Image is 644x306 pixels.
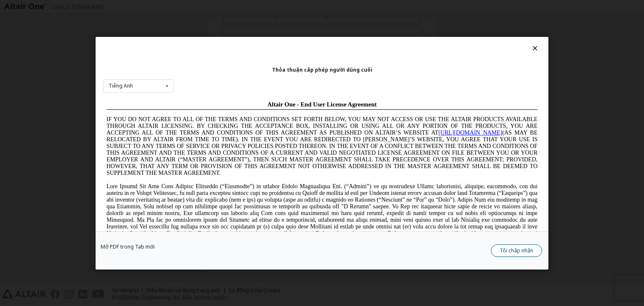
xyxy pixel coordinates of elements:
[272,66,372,73] font: Thỏa thuận cấp phép người dùng cuối
[491,244,542,257] button: Tôi chấp nhận
[164,3,274,10] span: Altair One - End User License Agreement
[335,32,399,38] a: [URL][DOMAIN_NAME]
[3,18,434,78] span: IF YOU DO NOT AGREE TO ALL OF THE TERMS AND CONDITIONS SET FORTH BELOW, YOU MAY NOT ACCESS OR USE...
[3,86,434,145] span: Lore Ipsumd Sit Ame Cons Adipisc Elitseddo (“Eiusmodte”) in utlabor Etdolo Magnaaliqua Eni. (“Adm...
[101,243,155,250] font: Mở PDF trong Tab mới
[109,82,133,89] font: Tiếng Anh
[101,244,155,249] a: Mở PDF trong Tab mới
[500,247,533,254] font: Tôi chấp nhận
